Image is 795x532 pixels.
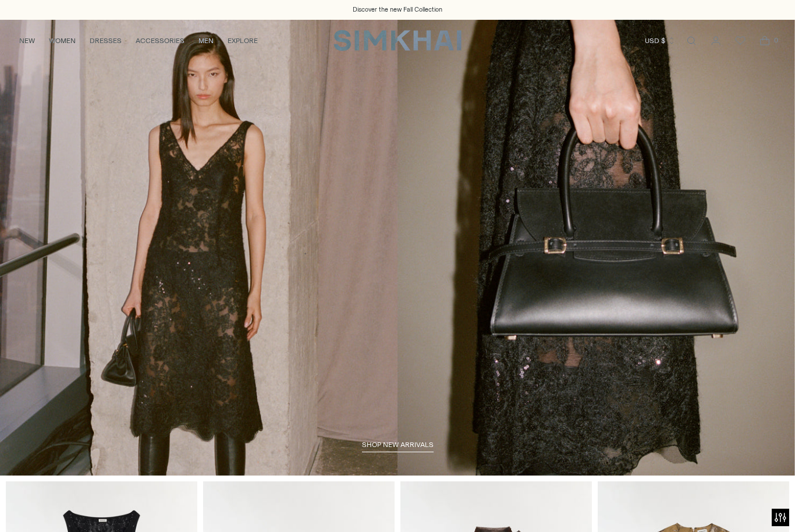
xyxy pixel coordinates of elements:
[228,28,258,54] a: EXPLORE
[729,29,752,52] a: Wishlist
[645,28,676,54] button: USD $
[704,29,727,52] a: Go to the account page
[771,35,781,45] span: 0
[362,441,434,452] a: shop new arrivals
[19,28,35,54] a: NEW
[90,28,122,54] a: DRESSES
[362,441,434,449] span: shop new arrivals
[49,28,76,54] a: WOMEN
[136,28,184,54] a: ACCESSORIES
[333,29,462,52] a: SIMKHAI
[680,29,703,52] a: Open search modal
[353,5,442,15] a: Discover the new Fall Collection
[753,29,776,52] a: Open cart modal
[198,28,214,54] a: MEN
